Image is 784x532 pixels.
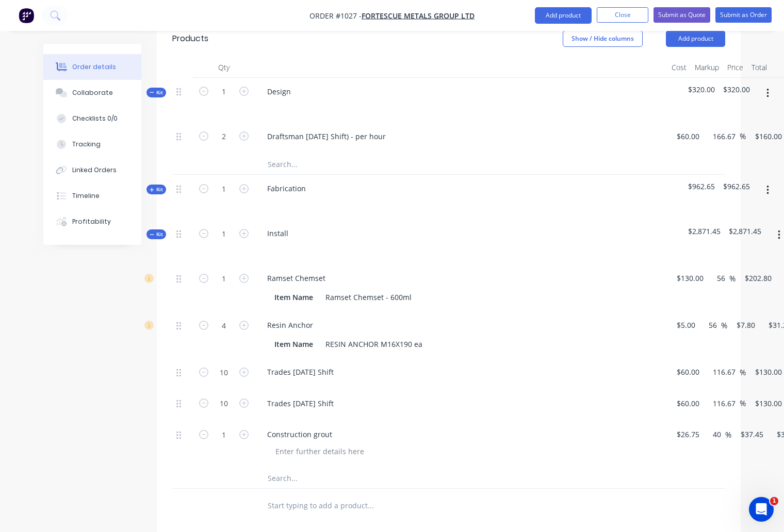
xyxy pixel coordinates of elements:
div: Products [172,32,208,45]
button: Tracking [43,131,141,157]
span: % [740,367,746,378]
div: Kit [146,185,166,194]
span: Kit [150,230,163,238]
button: Add product [666,30,725,47]
button: Checklists 0/0 [43,106,141,131]
button: Submit as Order [715,7,772,23]
div: Checklists 0/0 [72,114,118,123]
div: Cost [667,57,691,78]
div: Ramset Chemset [259,271,334,286]
span: Order #1027 - [309,11,362,21]
span: $962.65 [688,181,715,192]
img: Factory [19,8,34,23]
div: Trades [DATE] Shift [259,364,342,379]
button: Collaborate [43,80,141,106]
div: Design [259,84,299,99]
span: % [729,273,736,285]
div: RESIN ANCHOR M16X190 ea [321,337,427,352]
span: % [725,429,731,441]
div: Qty [193,57,255,78]
div: Kit [146,88,166,97]
div: Profitability [72,217,111,226]
span: % [740,130,746,142]
span: $2,871.45 [688,226,721,237]
input: Start typing to add a product... [267,495,473,516]
span: Kit [150,89,163,96]
div: Markup [691,57,723,78]
div: Fabrication [259,181,314,196]
div: Tracking [72,140,101,149]
span: $320.00 [723,84,750,95]
button: Show / Hide columns [563,30,643,47]
div: Construction grout [259,427,340,442]
div: Item Name [270,337,317,352]
div: Price [723,57,747,78]
div: Order details [72,62,116,72]
input: Search... [267,468,473,488]
span: 1 [770,497,778,505]
button: Timeline [43,183,141,209]
a: FORTESCUE METALS GROUP LTD [362,11,475,21]
button: Add product [535,7,592,24]
input: Search... [267,154,473,174]
div: Timeline [72,191,100,201]
iframe: Intercom live chat [749,497,774,522]
div: Trades [DATE] Shift [259,396,342,411]
div: Collaborate [72,88,113,97]
span: $320.00 [688,84,715,95]
button: Submit as Quote [654,7,710,23]
span: % [721,320,727,331]
div: Linked Orders [72,165,117,175]
div: Item Name [270,290,317,305]
button: Order details [43,54,141,80]
span: $962.65 [723,181,750,192]
button: Close [597,7,648,23]
div: Install [259,226,297,241]
div: Ramset Chemset - 600ml [321,290,416,305]
span: Kit [150,186,163,193]
div: Total [747,57,771,78]
button: Linked Orders [43,157,141,183]
div: Resin Anchor [259,318,321,332]
div: Draftsman [DATE] Shift) - per hour [259,129,394,144]
span: $2,871.45 [729,226,761,237]
button: Profitability [43,209,141,235]
span: % [740,397,746,409]
div: Kit [146,229,166,239]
